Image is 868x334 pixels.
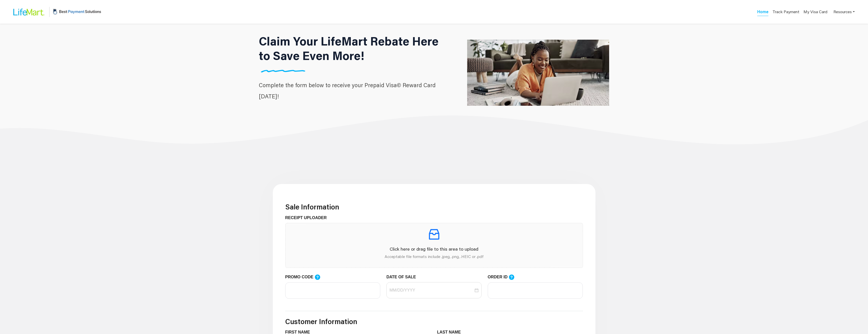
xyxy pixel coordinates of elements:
a: LifeMart LogoBPS Logo [9,3,102,20]
label: ORDER ID [488,274,520,280]
img: LifeMart Hero [467,13,609,132]
input: DATE OF SALE [389,287,474,293]
img: BPS Logo [52,3,102,20]
a: Resources [833,7,855,17]
label: RECEIPT UPLOADER [285,215,331,221]
label: PROMO CODE [285,274,325,280]
img: LifeMart Logo [9,4,47,20]
p: Acceptable file formats include .jpeg, .png, .HEIC or .pdf [290,253,579,260]
a: Track Payment [772,9,799,16]
a: Home [757,9,768,16]
p: Complete the form below to receive your Prepaid Visa© Reward Card [DATE]! [259,80,446,102]
a: My Visa Card [803,7,827,17]
h3: Sale Information [285,203,583,211]
p: Click here or drag file to this area to upload [290,246,579,252]
img: Divider [259,70,308,72]
h3: Customer Information [285,317,583,326]
span: inbox [427,227,441,241]
span: inboxClick here or drag file to this area to uploadAcceptable file formats include .jpeg, .png, .... [286,223,583,268]
label: DATE OF SALE [386,274,420,280]
h1: Claim Your LifeMart Rebate Here to Save Even More! [259,34,446,63]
